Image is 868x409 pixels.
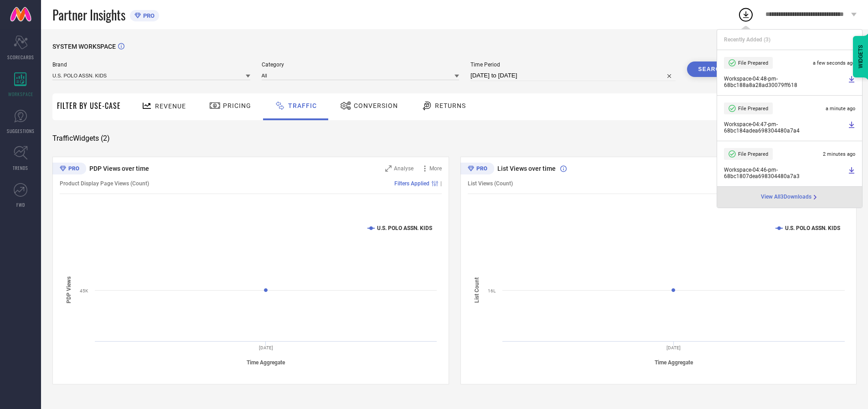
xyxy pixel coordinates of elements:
span: Filter By Use-Case [57,100,121,111]
tspan: Time Aggregate [247,359,285,366]
text: [DATE] [666,345,681,350]
tspan: Time Aggregate [654,359,693,366]
span: File Prepared [738,60,768,66]
span: Workspace - 04:47-pm - 68bc184adea698304480a7a4 [724,121,846,134]
a: Download [848,167,855,179]
div: Open download page [761,194,819,201]
span: SUGGESTIONS [7,128,35,134]
svg: Zoom [385,165,392,172]
span: Brand [52,61,250,68]
text: U.S. POLO ASSN. KIDS [377,225,432,231]
div: Premium [52,163,86,176]
span: Returns [435,102,466,109]
div: Premium [460,163,494,176]
span: More [429,165,442,172]
a: Download [848,121,855,134]
span: Recently Added ( 3 ) [724,36,770,43]
span: a few seconds ago [813,60,855,66]
text: U.S. POLO ASSN. KIDS [785,225,840,231]
span: FWD [16,201,25,208]
span: Partner Insights [52,5,125,24]
input: Select time period [470,70,676,81]
button: Search [687,61,736,77]
span: Workspace - 04:48-pm - 68bc188a8a28ad30079ff618 [724,76,846,88]
text: 45K [80,288,88,293]
span: Traffic Widgets ( 2 ) [52,134,110,143]
span: Pricing [223,102,251,109]
span: Traffic [288,102,317,109]
span: Analyse [394,165,413,172]
span: WORKSPACE [8,91,33,97]
span: | [440,180,442,187]
span: List Views over time [497,165,556,172]
span: Time Period [470,61,676,68]
span: PRO [141,12,155,19]
span: a minute ago [826,106,855,112]
span: File Prepared [738,151,768,157]
span: Product Display Page Views (Count) [60,180,149,187]
span: PDP Views over time [89,165,149,172]
div: Open download list [738,6,754,23]
text: 16L [488,288,496,293]
span: Filters Applied [394,180,429,187]
tspan: List Count [474,277,480,303]
a: Download [848,76,855,88]
a: View All3Downloads [761,194,819,201]
span: Category [262,61,460,68]
text: [DATE] [259,345,273,350]
span: Conversion [354,102,398,109]
span: File Prepared [738,106,768,112]
span: Workspace - 04:46-pm - 68bc1807dea698304480a7a3 [724,167,846,179]
span: List Views (Count) [468,180,513,187]
span: View All 3 Downloads [761,194,811,201]
span: SCORECARDS [7,54,34,61]
span: 2 minutes ago [823,151,855,157]
span: TRENDS [13,164,28,171]
tspan: PDP Views [66,276,72,303]
span: Revenue [155,102,186,110]
span: SYSTEM WORKSPACE [52,43,116,50]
